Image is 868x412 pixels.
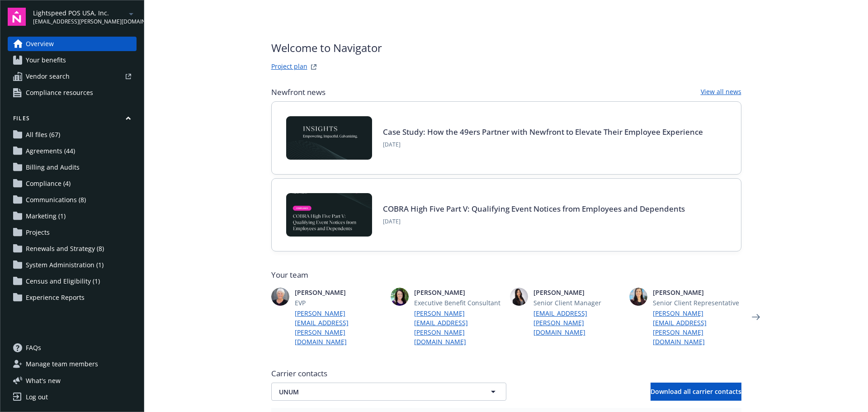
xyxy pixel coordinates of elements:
[8,160,137,175] a: Billing and Audits
[8,193,137,207] a: Communications (8)
[295,288,383,297] span: [PERSON_NAME]
[271,270,741,280] span: Your team
[26,176,71,191] span: Compliance (4)
[26,390,48,404] div: Log out
[414,308,503,346] a: [PERSON_NAME][EMAIL_ADDRESS][PERSON_NAME][DOMAIN_NAME]
[26,258,104,272] span: System Administration (1)
[26,290,85,305] span: Experience Reports
[653,298,741,308] span: Senior Client Representative
[701,87,741,98] a: View all news
[653,308,741,346] a: [PERSON_NAME][EMAIL_ADDRESS][PERSON_NAME][DOMAIN_NAME]
[8,290,137,305] a: Experience Reports
[8,53,137,67] a: Your benefits
[533,308,622,337] a: [EMAIL_ADDRESS][PERSON_NAME][DOMAIN_NAME]
[391,288,409,306] img: photo
[295,308,383,346] a: [PERSON_NAME][EMAIL_ADDRESS][PERSON_NAME][DOMAIN_NAME]
[8,258,137,272] a: System Administration (1)
[8,8,26,26] img: navigator-logo.svg
[33,8,126,18] span: Lightspeed POS USA, Inc.
[8,114,137,126] button: Files
[383,204,685,214] a: COBRA High Five Part V: Qualifying Event Notices from Employees and Dependents
[295,298,383,308] span: EVP
[271,383,506,401] button: UNUM
[651,387,741,396] span: Download all carrier contacts
[26,128,60,142] span: All files (67)
[8,37,137,51] a: Overview
[271,62,307,72] a: Project plan
[383,141,703,149] span: [DATE]
[8,357,137,371] a: Manage team members
[651,383,741,401] button: Download all carrier contacts
[8,225,137,240] a: Projects
[126,8,137,19] a: arrowDropDown
[26,193,86,207] span: Communications (8)
[510,288,528,306] img: photo
[8,69,137,84] a: Vendor search
[26,225,50,240] span: Projects
[26,85,93,100] span: Compliance resources
[533,298,622,308] span: Senior Client Manager
[8,376,75,385] button: What's new
[8,85,137,100] a: Compliance resources
[383,127,703,137] a: Case Study: How the 49ers Partner with Newfront to Elevate Their Employee Experience
[26,242,104,256] span: Renewals and Strategy (8)
[414,298,503,308] span: Executive Benefit Consultant
[286,193,372,237] img: BLOG-Card Image - Compliance - COBRA High Five Pt 5 - 09-11-25.jpg
[749,310,763,324] a: Next
[33,8,137,26] button: Lightspeed POS USA, Inc.[EMAIL_ADDRESS][PERSON_NAME][DOMAIN_NAME]arrowDropDown
[26,357,98,371] span: Manage team members
[271,87,325,98] span: Newfront news
[8,209,137,223] a: Marketing (1)
[26,53,66,67] span: Your benefits
[271,40,382,56] span: Welcome to Navigator
[26,160,80,175] span: Billing and Audits
[8,176,137,191] a: Compliance (4)
[8,144,137,158] a: Agreements (44)
[414,288,503,297] span: [PERSON_NAME]
[8,128,137,142] a: All files (67)
[383,218,685,226] span: [DATE]
[8,242,137,256] a: Renewals and Strategy (8)
[8,274,137,289] a: Census and Eligibility (1)
[26,37,54,51] span: Overview
[629,288,647,306] img: photo
[279,387,467,397] span: UNUM
[26,341,41,355] span: FAQs
[271,288,289,306] img: photo
[8,341,137,355] a: FAQs
[286,116,372,160] img: Card Image - INSIGHTS copy.png
[26,69,70,84] span: Vendor search
[26,209,66,223] span: Marketing (1)
[271,368,741,379] span: Carrier contacts
[26,274,100,289] span: Census and Eligibility (1)
[26,144,75,158] span: Agreements (44)
[33,18,126,26] span: [EMAIL_ADDRESS][PERSON_NAME][DOMAIN_NAME]
[533,288,622,297] span: [PERSON_NAME]
[308,62,319,72] a: projectPlanWebsite
[26,376,61,385] span: What ' s new
[653,288,741,297] span: [PERSON_NAME]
